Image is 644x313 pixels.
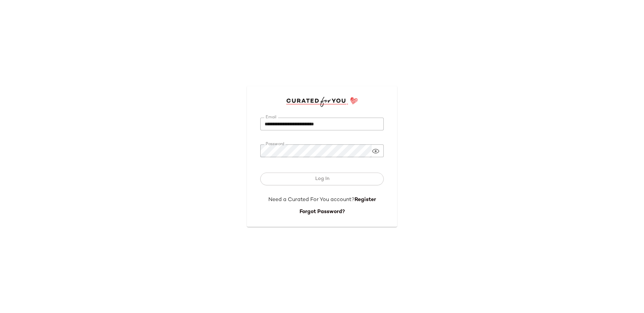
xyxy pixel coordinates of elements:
[268,197,355,203] span: Need a Curated For You account?
[355,197,376,203] a: Register
[260,173,384,185] button: Log In
[286,97,358,107] img: cfy_login_logo.DGdB1djN.svg
[315,176,329,182] span: Log In
[300,209,345,215] a: Forgot Password?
